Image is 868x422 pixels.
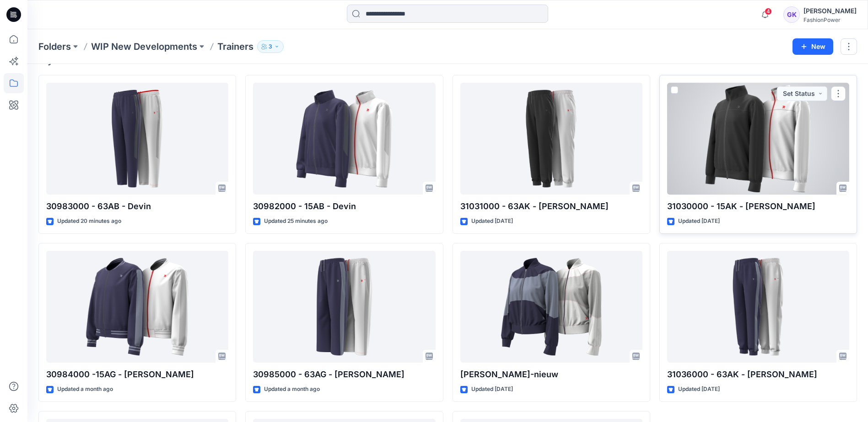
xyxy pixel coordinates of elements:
p: 30982000 - 15AB - Devin [253,200,435,213]
p: 30985000 - 63AG - [PERSON_NAME] [253,368,435,381]
span: 4 [765,8,772,15]
p: Updated 20 minutes ago [57,216,121,226]
a: Folders [38,40,71,53]
p: [PERSON_NAME]-nieuw [460,368,642,381]
a: WIP New Developments [91,40,197,53]
p: Updated [DATE] [678,216,720,226]
p: Updated [DATE] [471,385,513,394]
p: Trainers [217,40,253,53]
p: 30984000 -15AG - [PERSON_NAME] [46,368,228,381]
p: Updated [DATE] [471,216,513,226]
p: 31031000 - 63AK - [PERSON_NAME] [460,200,642,213]
a: 30984000 -15AG - Dana [46,251,228,363]
p: Updated a month ago [57,385,113,394]
p: 31036000 - 63AK - [PERSON_NAME] [667,368,849,381]
button: 3 [257,40,284,53]
p: Updated 25 minutes ago [264,216,328,226]
div: FashionPower [803,16,857,23]
div: [PERSON_NAME] [803,5,857,16]
p: 3 [269,42,272,52]
p: 31030000 - 15AK - [PERSON_NAME] [667,200,849,213]
p: Updated [DATE] [678,385,720,394]
a: 31036000 - 63AK - Derek [667,251,849,363]
button: New [793,38,833,55]
a: 30982000 - 15AB - Devin [253,83,435,195]
a: 30983000 - 63AB - Devin [46,83,228,195]
a: Lina-nieuw [460,251,642,363]
div: GK [783,6,800,23]
a: 31030000 - 15AK - Dion [667,83,849,195]
a: 31031000 - 63AK - Dion [460,83,642,195]
a: 30985000 - 63AG - Dana [253,251,435,363]
p: Updated a month ago [264,385,320,394]
p: 30983000 - 63AB - Devin [46,200,228,213]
